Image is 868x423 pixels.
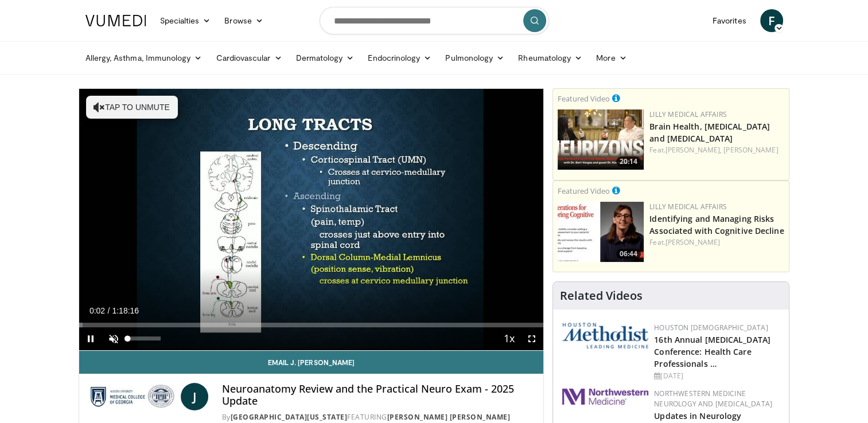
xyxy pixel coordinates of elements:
[102,327,125,350] button: Unmute
[520,327,543,350] button: Fullscreen
[85,15,146,26] img: VuMedi Logo
[79,327,102,350] button: Pause
[86,96,178,119] button: Tap to unmute
[665,145,722,155] a: [PERSON_NAME],
[649,237,784,248] div: Feat.
[654,334,770,369] a: 16th Annual [MEDICAL_DATA] Conference: Health Care Professionals …
[558,93,610,104] small: Featured Video
[706,9,753,32] a: Favorites
[723,145,778,155] a: [PERSON_NAME]
[222,412,534,422] div: By FEATURING
[79,46,209,69] a: Allergy, Asthma, Immunology
[79,323,544,327] div: Progress Bar
[760,9,783,32] a: F
[558,186,610,196] small: Featured Video
[497,327,520,350] button: Playback Rate
[649,121,770,144] a: Brain Health, [MEDICAL_DATA] and [MEDICAL_DATA]
[320,7,549,34] input: Search topics, interventions
[649,145,784,155] div: Feat.
[616,249,641,259] span: 06:44
[438,46,511,69] a: Pulmonology
[79,89,544,351] video-js: Video Player
[558,202,644,262] a: 06:44
[654,323,768,332] a: Houston [DEMOGRAPHIC_DATA]
[361,46,438,69] a: Endocrinology
[112,306,139,315] span: 1:18:16
[562,389,648,405] img: 2a462fb6-9365-492a-ac79-3166a6f924d8.png.150x105_q85_autocrop_double_scale_upscale_version-0.2.jpg
[649,109,727,119] a: Lilly Medical Affairs
[181,383,208,410] a: J
[128,336,161,340] div: Volume Level
[79,351,544,374] a: Email J. [PERSON_NAME]
[217,9,270,32] a: Browse
[88,383,176,410] img: Medical College of Georgia - Augusta University
[209,46,289,69] a: Cardiovascular
[558,202,644,262] img: fc5f84e2-5eb7-4c65-9fa9-08971b8c96b8.jpg.150x105_q85_crop-smart_upscale.jpg
[289,46,361,69] a: Dermatology
[558,109,644,170] img: ca157f26-4c4a-49fd-8611-8e91f7be245d.png.150x105_q85_crop-smart_upscale.jpg
[558,109,644,170] a: 20:14
[560,289,643,303] h4: Related Videos
[589,46,633,69] a: More
[654,371,780,381] div: [DATE]
[649,202,727,211] a: Lilly Medical Affairs
[562,323,648,348] img: 5e4488cc-e109-4a4e-9fd9-73bb9237ee91.png.150x105_q85_autocrop_double_scale_upscale_version-0.2.png
[511,46,589,69] a: Rheumatology
[387,412,511,422] a: [PERSON_NAME] [PERSON_NAME]
[231,412,348,422] a: [GEOGRAPHIC_DATA][US_STATE]
[222,383,534,408] h4: Neuroanatomy Review and the Practical Neuro Exam - 2025 Update
[108,306,110,315] span: /
[649,213,784,236] a: Identifying and Managing Risks Associated with Cognitive Decline
[665,237,720,247] a: [PERSON_NAME]
[89,306,105,315] span: 0:02
[616,156,641,167] span: 20:14
[654,389,772,409] a: Northwestern Medicine Neurology and [MEDICAL_DATA]
[153,9,218,32] a: Specialties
